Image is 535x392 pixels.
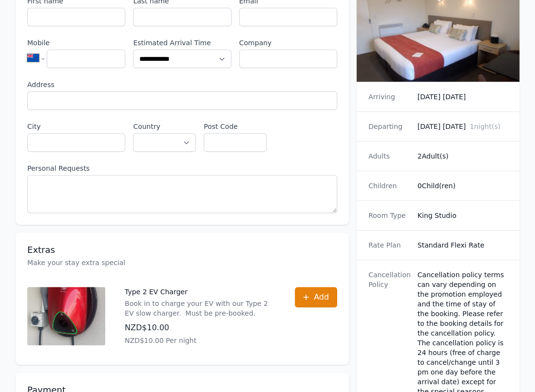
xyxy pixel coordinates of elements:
dt: Departing [368,122,410,131]
label: Address [27,80,337,89]
p: Type 2 EV Charger [125,287,275,297]
dt: Room Type [368,211,410,220]
button: Add [295,287,337,307]
dt: Arriving [368,92,410,102]
dd: [DATE] [DATE] [418,92,508,102]
label: Estimated Arrival Time [133,38,231,48]
label: Country [133,122,196,131]
dt: Adults [368,151,410,161]
span: 1 night(s) [470,123,500,130]
img: Type 2 EV Charger [27,287,105,345]
p: NZD$10.00 Per night [125,336,275,345]
dt: Children [368,181,410,191]
dd: 0 Child(ren) [418,181,508,191]
p: Book in to charge your EV with our Type 2 EV slow charger. Must be pre-booked. [125,299,275,318]
dd: 2 Adult(s) [418,151,508,161]
label: Mobile [27,38,125,48]
p: NZD$10.00 [125,322,275,334]
dd: [DATE] [DATE] [418,122,508,131]
p: Make your stay extra special [27,258,337,267]
dd: King Studio [418,211,508,220]
label: Company [239,38,337,48]
label: Personal Requests [27,163,337,173]
span: Add [314,291,329,303]
label: City [27,122,125,131]
h3: Extras [27,244,337,256]
dd: Standard Flexi Rate [418,240,508,250]
label: Post Code [204,122,267,131]
dt: Rate Plan [368,240,410,250]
